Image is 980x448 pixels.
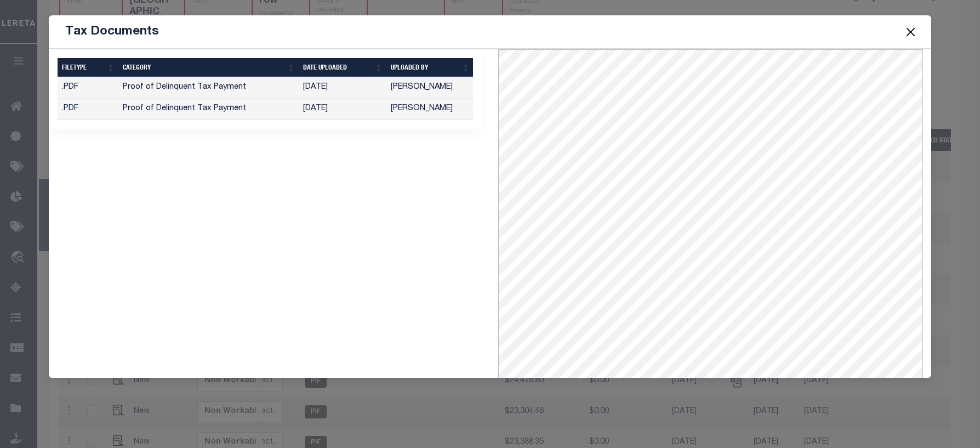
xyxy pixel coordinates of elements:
[386,58,474,77] th: Uploaded By: activate to sort column ascending
[118,99,299,120] td: Proof of Delinquent Tax Payment
[58,77,118,99] td: .PDF
[299,99,386,120] td: [DATE]
[58,99,118,120] td: .PDF
[118,58,299,77] th: CATEGORY: activate to sort column ascending
[58,58,118,77] th: FileType: activate to sort column ascending
[299,77,386,99] td: [DATE]
[65,24,159,39] h5: Tax Documents
[386,99,474,120] td: [PERSON_NAME]
[299,58,386,77] th: Date Uploaded: activate to sort column ascending
[903,25,918,39] button: Close
[118,77,299,99] td: Proof of Delinquent Tax Payment
[386,77,474,99] td: [PERSON_NAME]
